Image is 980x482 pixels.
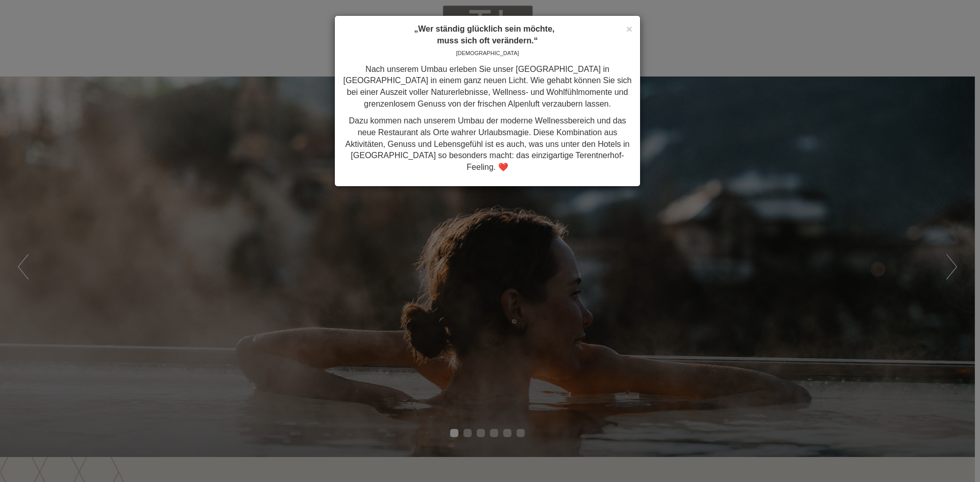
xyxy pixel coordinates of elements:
span: [DEMOGRAPHIC_DATA] [456,50,519,56]
button: Close [626,23,632,34]
strong: muss sich oft verändern.“ [437,36,537,45]
p: Nach unserem Umbau erleben Sie unser [GEOGRAPHIC_DATA] in [GEOGRAPHIC_DATA] in einem ganz neuen L... [342,64,632,110]
span: × [626,23,632,35]
strong: „Wer ständig glücklich sein möchte, [414,24,554,33]
p: Dazu kommen nach unserem Umbau der moderne Wellnessbereich und das neue Restaurant als Orte wahre... [342,115,632,173]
